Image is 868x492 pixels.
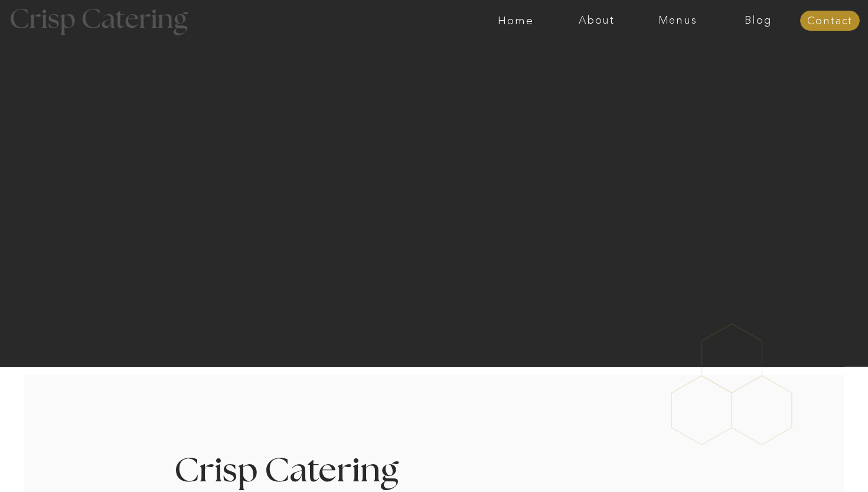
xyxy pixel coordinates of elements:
a: Menus [637,15,718,27]
a: Contact [800,15,860,27]
h3: Crisp Catering [174,454,429,489]
a: Home [475,15,556,27]
a: Blog [718,15,799,27]
a: About [556,15,637,27]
